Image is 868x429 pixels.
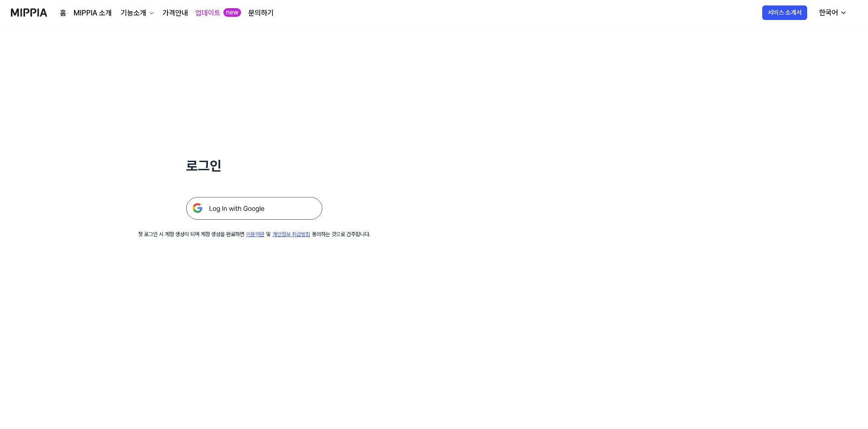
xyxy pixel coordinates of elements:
img: 구글 로그인 버튼 [186,197,322,220]
a: 홈 [60,8,66,19]
button: 기능소개 [119,8,155,19]
a: MIPPIA 소개 [74,8,112,19]
h1: 로그인 [186,156,322,175]
a: 개인정보 취급방침 [272,231,310,237]
a: 문의하기 [248,8,274,19]
a: 이용약관 [246,231,264,237]
a: 가격안내 [163,8,188,19]
div: 기능소개 [119,8,148,19]
div: new [223,8,241,17]
div: 한국어 [817,7,840,18]
div: 첫 로그인 시 계정 생성이 되며 계정 생성을 완료하면 및 동의하는 것으로 간주합니다. [138,231,370,238]
button: 서비스 소개서 [762,5,807,20]
a: 업데이트 [195,8,221,19]
button: 한국어 [812,4,853,22]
